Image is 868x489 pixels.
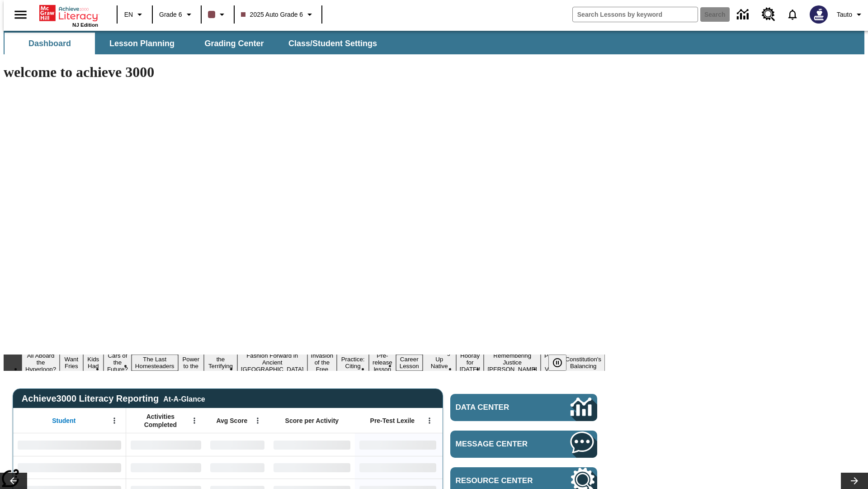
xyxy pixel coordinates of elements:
[126,456,206,479] div: No Data,
[456,351,484,374] button: Slide 14 Hooray for Constitution Day!
[108,414,121,427] button: Open Menu
[396,355,423,371] button: Slide 12 Career Lesson
[423,348,456,378] button: Slide 13 Cooking Up Native Traditions
[72,22,98,28] span: NJ Edition
[156,6,198,23] button: Grade: Grade 6, Select a grade
[841,473,868,489] button: Lesson carousel, Next
[288,38,377,49] span: Class/Student Settings
[204,348,237,378] button: Slide 7 Attack of the Terrifying Tomatoes
[4,31,864,54] div: SubNavbar
[124,10,133,19] span: EN
[837,10,852,19] span: Tauto
[810,5,828,24] img: Avatar
[756,2,781,27] a: Resource Center, Will open in new tab
[206,456,269,479] div: No Data,
[237,6,319,23] button: Class: 2025 Auto Grade 6, Select your class
[456,403,540,412] span: Data Center
[83,341,104,384] button: Slide 3 Dirty Jobs Kids Had To Do
[423,414,436,427] button: Open Menu
[573,7,698,22] input: search field
[337,348,369,378] button: Slide 10 Mixed Practice: Citing Evidence
[450,431,597,458] a: Message Center
[548,355,566,371] button: Pause
[237,351,307,374] button: Slide 8 Fashion Forward in Ancient Rome
[450,394,597,421] a: Data Center
[251,414,264,427] button: Open Menu
[132,355,178,371] button: Slide 5 The Last Homesteaders
[39,4,98,22] a: Home
[206,433,269,456] div: No Data,
[204,6,231,23] button: Class color is dark brown. Change class color
[22,351,60,374] button: Slide 1 All Aboard the Hyperloop?
[28,38,71,49] span: Dashboard
[484,351,541,374] button: Slide 15 Remembering Justice O'Connor
[561,348,605,378] button: Slide 17 The Constitution's Balancing Act
[189,33,279,54] button: Grading Center
[370,417,415,425] span: Pre-Test Lexile
[4,64,605,81] h1: welcome to achieve 3000
[804,3,833,26] button: Select a new avatar
[281,33,384,54] button: Class/Student Settings
[131,412,190,429] span: Activities Completed
[456,476,543,485] span: Resource Center
[97,33,187,54] button: Lesson Planning
[4,33,385,54] div: SubNavbar
[178,348,204,378] button: Slide 6 Solar Power to the People
[781,3,804,26] a: Notifications
[60,341,83,384] button: Slide 2 Do You Want Fries With That?
[307,344,337,381] button: Slide 9 The Invasion of the Free CD
[22,393,205,404] span: Achieve3000 Literacy Reporting
[163,393,205,403] div: At-A-Glance
[456,440,543,449] span: Message Center
[833,6,868,23] button: Profile/Settings
[104,351,132,374] button: Slide 4 Cars of the Future?
[188,414,201,427] button: Open Menu
[285,417,339,425] span: Score per Activity
[159,10,182,19] span: Grade 6
[52,417,75,425] span: Student
[241,10,303,19] span: 2025 Auto Grade 6
[5,33,95,54] button: Dashboard
[204,38,264,49] span: Grading Center
[120,6,149,23] button: Language: EN, Select a language
[541,351,561,374] button: Slide 16 Point of View
[7,1,34,28] button: Open side menu
[216,417,247,425] span: Avg Score
[126,433,206,456] div: No Data,
[731,2,756,27] a: Data Center
[109,38,175,49] span: Lesson Planning
[369,351,396,374] button: Slide 11 Pre-release lesson
[39,3,98,28] div: Home
[548,355,576,371] div: Pause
